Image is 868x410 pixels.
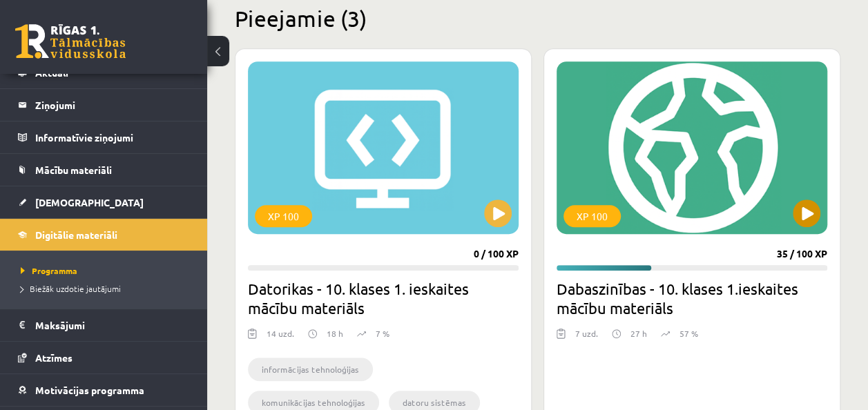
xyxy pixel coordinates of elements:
[35,89,190,121] legend: Ziņojumi
[35,384,144,396] span: Motivācijas programma
[575,327,598,348] div: 7 uzd.
[376,327,389,340] p: 7 %
[21,283,121,294] span: Biežāk uzdotie jautājumi
[18,374,190,406] a: Motivācijas programma
[35,351,73,364] span: Atzīmes
[21,282,193,295] a: Biežāk uzdotie jautājumi
[35,228,117,241] span: Digitālie materiāli
[18,219,190,251] a: Digitālie materiāli
[18,89,190,121] a: Ziņojumi
[21,264,193,277] a: Programma
[35,164,112,176] span: Mācību materiāli
[18,186,190,218] a: [DEMOGRAPHIC_DATA]
[248,279,519,318] h2: Datorikas - 10. klases 1. ieskaites mācību materiāls
[18,309,190,341] a: Maksājumi
[15,24,126,59] a: Rīgas 1. Tālmācības vidusskola
[18,342,190,373] a: Atzīmes
[630,327,647,340] p: 27 h
[18,154,190,186] a: Mācību materiāli
[21,265,77,276] span: Programma
[267,327,294,348] div: 14 uzd.
[679,327,698,340] p: 57 %
[255,205,312,227] div: XP 100
[557,279,827,318] h2: Dabaszinības - 10. klases 1.ieskaites mācību materiāls
[18,121,190,153] a: Informatīvie ziņojumi
[35,196,144,208] span: [DEMOGRAPHIC_DATA]
[248,358,373,381] li: informācijas tehnoloģijas
[327,327,343,340] p: 18 h
[35,121,190,153] legend: Informatīvie ziņojumi
[563,205,621,227] div: XP 100
[35,309,190,341] legend: Maksājumi
[235,5,840,32] h2: Pieejamie (3)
